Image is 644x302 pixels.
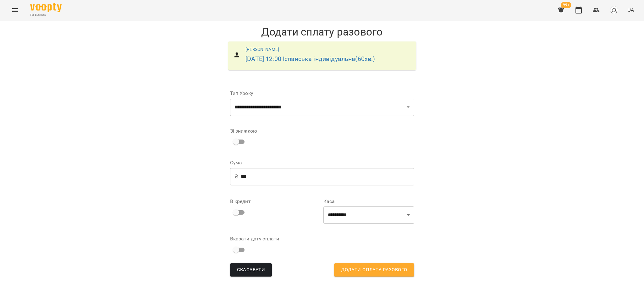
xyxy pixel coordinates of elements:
[561,2,571,8] span: 99+
[234,173,238,180] p: ₴
[230,129,257,134] label: Зі знижкою
[230,236,321,241] label: Вказати дату сплати
[341,266,407,274] span: Додати сплату разового
[230,91,414,96] label: Тип Уроку
[8,3,23,18] button: Menu
[237,266,265,274] span: Скасувати
[323,199,414,204] label: Каса
[30,13,62,17] span: For Business
[610,6,619,14] img: avatar_s.png
[245,55,375,63] a: [DATE] 12:00 Іспанська індивідуальна(60хв.)
[230,160,414,165] label: Сума
[230,263,272,277] button: Скасувати
[30,3,62,12] img: Voopty Logo
[627,7,634,13] span: UA
[230,199,321,204] label: В кредит
[245,47,279,52] a: [PERSON_NAME]
[625,4,636,16] button: UA
[225,25,419,38] h1: Додати сплату разового
[334,263,414,277] button: Додати сплату разового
